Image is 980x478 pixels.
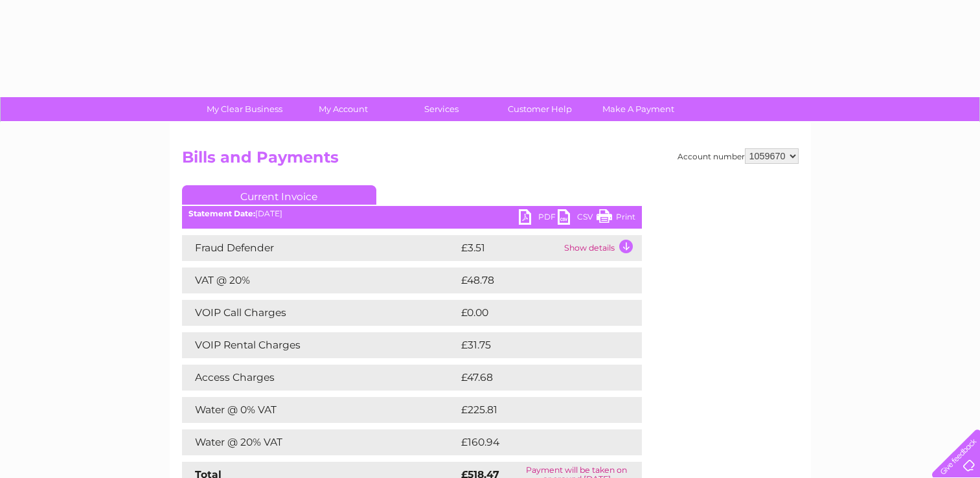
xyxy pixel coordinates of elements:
a: CSV [558,209,597,228]
td: £47.68 [458,365,615,391]
h2: Bills and Payments [182,148,799,173]
a: Current Invoice [182,185,376,205]
td: Water @ 20% VAT [182,429,458,455]
td: VAT @ 20% [182,267,458,293]
td: £160.94 [458,429,619,455]
a: My Clear Business [191,97,298,121]
td: £0.00 [458,300,612,326]
a: My Account [290,97,396,121]
td: £48.78 [458,267,616,293]
td: Access Charges [182,365,458,391]
a: Print [597,209,635,228]
td: VOIP Rental Charges [182,332,458,358]
td: £31.75 [458,332,614,358]
td: £225.81 [458,397,618,423]
td: VOIP Call Charges [182,300,458,326]
a: Services [388,97,495,121]
td: Show details [561,235,642,261]
div: Account number [678,148,799,164]
a: Customer Help [486,97,593,121]
div: [DATE] [182,209,642,218]
b: Statement Date: [188,209,255,218]
td: £3.51 [458,235,561,261]
td: Fraud Defender [182,235,458,261]
a: Make A Payment [585,97,692,121]
a: PDF [519,209,558,228]
td: Water @ 0% VAT [182,397,458,423]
